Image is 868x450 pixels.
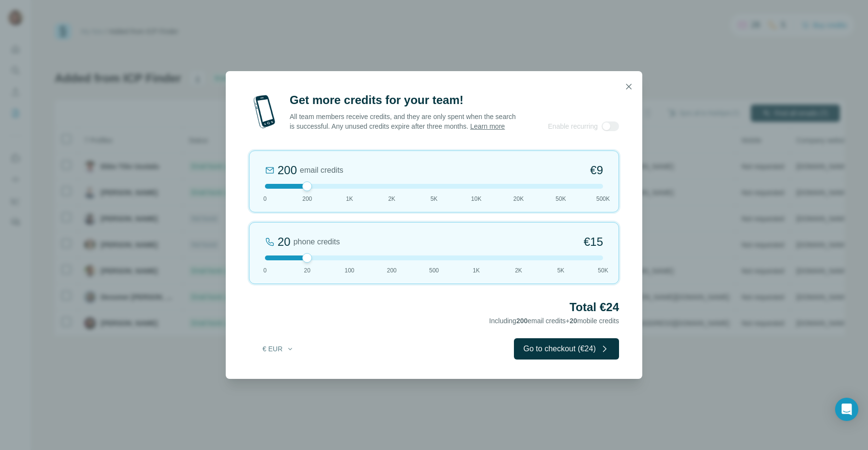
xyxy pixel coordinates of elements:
[346,195,353,203] span: 1K
[489,317,619,325] span: Including email credits + mobile credits
[256,340,301,358] button: € EUR
[835,398,858,421] div: Open Intercom Messenger
[596,195,610,203] span: 500K
[513,195,524,203] span: 20K
[471,195,481,203] span: 10K
[344,266,354,275] span: 100
[514,338,619,360] button: Go to checkout (€24)
[278,163,297,178] div: 200
[304,266,310,275] span: 20
[516,317,527,325] span: 200
[548,121,598,131] span: Enable recurring
[294,236,340,248] span: phone credits
[249,92,280,131] img: mobile-phone
[290,112,517,131] p: All team members receive credits, and they are only spent when the search is successful. Any unus...
[470,122,505,130] a: Learn more
[388,195,395,203] span: 2K
[515,266,522,275] span: 2K
[584,234,603,250] span: €15
[263,266,267,275] span: 0
[387,266,397,275] span: 200
[431,195,438,203] span: 5K
[590,163,603,178] span: €9
[598,266,608,275] span: 50K
[249,300,619,315] h2: Total €24
[429,266,439,275] span: 500
[263,195,267,203] span: 0
[278,234,291,250] div: 20
[570,317,577,325] span: 20
[300,165,343,176] span: email credits
[473,266,480,275] span: 1K
[302,195,312,203] span: 200
[557,266,564,275] span: 5K
[556,195,566,203] span: 50K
